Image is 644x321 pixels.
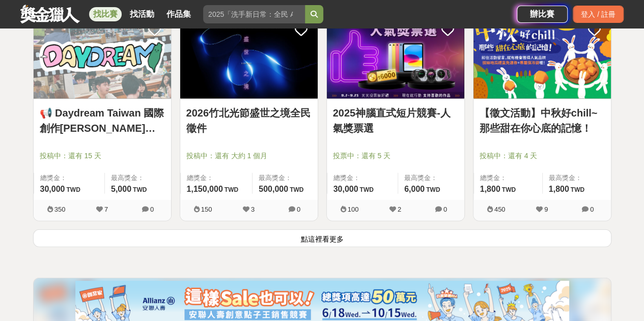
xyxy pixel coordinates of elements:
[33,229,611,247] button: 點這裡看更多
[186,151,312,161] span: 投稿中：還有 大約 1 個月
[54,206,66,213] span: 350
[186,105,312,136] a: 2026竹北光節盛世之境全民徵件
[333,105,458,136] a: 2025神腦直式短片競賽-人氣獎票選
[259,173,311,183] span: 最高獎金：
[297,206,300,213] span: 0
[259,185,288,193] span: 500,000
[133,186,147,193] span: TWD
[480,151,605,161] span: 投稿中：還有 4 天
[111,185,131,193] span: 5,000
[480,185,500,193] span: 1,800
[502,186,516,193] span: TWD
[187,173,246,183] span: 總獎金：
[34,14,171,99] img: Cover Image
[571,186,584,193] span: TWD
[89,7,122,21] a: 找比賽
[473,14,611,100] a: Cover Image
[473,14,611,99] img: Cover Image
[40,105,165,136] a: 📢 Daydream Taiwan 國際創作[PERSON_NAME]天做出人生的第一款遊戲吧！
[251,206,255,213] span: 3
[480,105,605,136] a: 【徵文活動】中秋好chill~那些甜在你心底的記憶！
[40,151,165,161] span: 投稿中：還有 15 天
[327,14,464,100] a: Cover Image
[333,185,358,193] span: 30,000
[40,185,65,193] span: 30,000
[517,6,568,23] a: 辦比賽
[201,206,212,213] span: 150
[126,7,158,21] a: 找活動
[203,5,305,23] input: 2025「洗手新日常：全民 ALL IN」洗手歌全台徵選
[590,206,594,213] span: 0
[544,206,548,213] span: 9
[426,186,440,193] span: TWD
[404,173,458,183] span: 最高獎金：
[494,206,506,213] span: 450
[162,7,195,21] a: 作品集
[480,173,536,183] span: 總獎金：
[290,186,303,193] span: TWD
[398,206,401,213] span: 2
[333,151,458,161] span: 投票中：還有 5 天
[111,173,165,183] span: 最高獎金：
[404,185,425,193] span: 6,000
[359,186,373,193] span: TWD
[333,173,391,183] span: 總獎金：
[66,186,80,193] span: TWD
[549,173,605,183] span: 最高獎金：
[549,185,569,193] span: 1,800
[573,6,624,23] div: 登入 / 註冊
[327,14,464,99] img: Cover Image
[40,173,98,183] span: 總獎金：
[348,206,359,213] span: 100
[34,14,171,100] a: Cover Image
[443,206,447,213] span: 0
[180,14,318,99] img: Cover Image
[150,206,154,213] span: 0
[225,186,238,193] span: TWD
[187,185,223,193] span: 1,150,000
[180,14,318,100] a: Cover Image
[104,206,108,213] span: 7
